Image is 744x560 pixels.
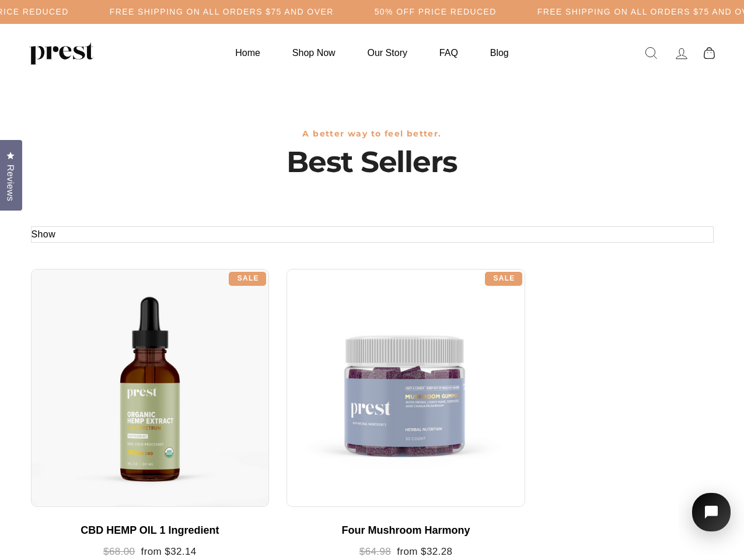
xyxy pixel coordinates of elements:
[298,546,514,558] div: from $32.28
[485,272,522,286] div: Sale
[679,478,744,560] iframe: Tidio Chat
[29,41,93,65] img: PREST ORGANICS
[278,41,350,64] a: Shop Now
[31,145,714,180] h1: Best Sellers
[298,524,514,537] div: Four Mushroom Harmony
[229,272,266,286] div: Sale
[43,524,258,537] div: CBD HEMP OIL 1 Ingredient
[221,41,275,64] a: Home
[221,41,523,64] ul: Primary
[375,7,497,17] h5: 50% OFF PRICE REDUCED
[110,7,334,17] h5: Free Shipping on all orders $75 and over
[43,546,258,558] div: from $32.14
[3,164,18,201] span: Reviews
[359,546,391,557] span: $64.98
[32,227,56,242] button: Show
[353,41,422,64] a: Our Story
[476,41,523,64] a: Blog
[103,546,135,557] span: $68.00
[425,41,473,64] a: FAQ
[31,129,714,139] h3: A better way to feel better.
